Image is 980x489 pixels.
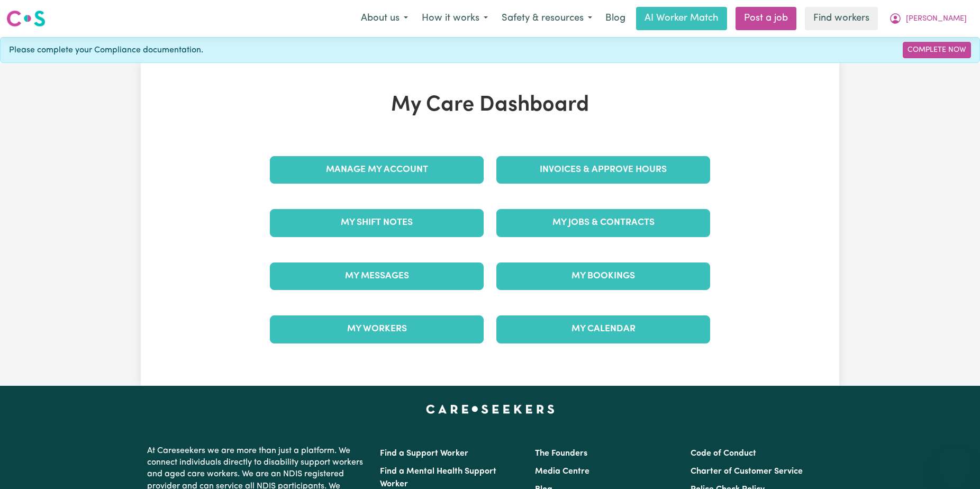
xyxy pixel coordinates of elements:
[691,449,756,458] a: Code of Conduct
[9,44,203,57] span: Please complete your Compliance documentation.
[535,467,589,476] a: Media Centre
[270,209,484,237] a: My Shift Notes
[903,42,971,58] a: Complete Now
[270,315,484,343] a: My Workers
[270,262,484,290] a: My Messages
[495,7,599,30] button: Safety & resources
[906,13,967,25] span: [PERSON_NAME]
[426,405,555,413] a: Careseekers home page
[496,262,710,290] a: My Bookings
[736,7,796,30] a: Post a job
[354,7,415,30] button: About us
[415,7,495,30] button: How it works
[380,449,468,458] a: Find a Support Worker
[6,6,46,31] a: Careseekers logo
[599,7,632,30] a: Blog
[882,7,974,30] button: My Account
[636,7,727,30] a: AI Worker Match
[691,467,803,476] a: Charter of Customer Service
[496,156,710,184] a: Invoices & Approve Hours
[496,209,710,237] a: My Jobs & Contracts
[535,449,587,458] a: The Founders
[805,7,878,30] a: Find workers
[264,93,716,118] h1: My Care Dashboard
[270,156,484,184] a: Manage My Account
[938,447,972,481] iframe: Button to launch messaging window
[6,9,46,28] img: Careseekers logo
[380,467,496,488] a: Find a Mental Health Support Worker
[496,315,710,343] a: My Calendar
